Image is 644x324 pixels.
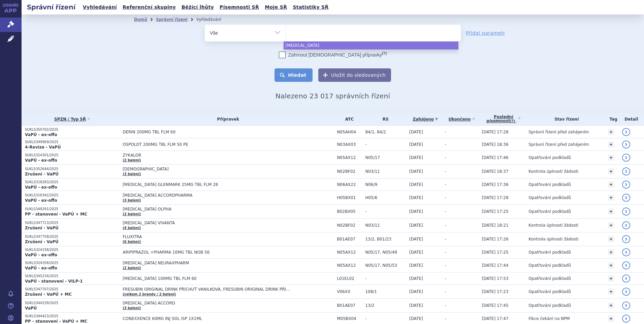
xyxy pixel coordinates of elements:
[608,249,614,255] a: +
[291,3,330,12] a: Statistiky SŘ
[528,182,571,187] span: Opatřování podkladů
[445,289,446,294] span: -
[409,237,423,241] span: [DATE]
[409,316,423,321] span: [DATE]
[608,129,614,135] a: +
[608,316,614,322] a: +
[123,158,141,162] a: (2 balení)
[25,301,119,305] p: SUKLS344239/2025
[365,182,406,187] span: N06/9
[445,263,446,268] span: -
[510,119,515,123] abbr: (?)
[22,2,81,12] h2: Správní řízení
[365,303,406,308] span: 13/2
[263,3,289,12] a: Moje SŘ
[482,263,509,268] span: [DATE] 17:44
[528,169,578,174] span: Kontrola úplnosti žádosti
[445,169,446,174] span: -
[25,266,57,270] strong: VaPÚ - ex-offo
[123,316,291,321] span: CONEXXENCE 60MG INJ SOL ISP 1X1ML
[409,250,423,255] span: [DATE]
[25,274,119,279] p: SUKLS345234/2025
[25,185,57,190] strong: VaPÚ - ex-offo
[608,195,614,201] a: +
[482,209,509,214] span: [DATE] 17:25
[482,142,509,147] span: [DATE] 18:36
[525,112,605,126] th: Stav řízení
[25,226,59,230] strong: Zrušení - VaPÚ
[123,207,291,212] span: [MEDICAL_DATA] OLPHA
[528,237,578,241] span: Kontrola úplnosti žádosti
[445,182,446,187] span: -
[409,142,423,147] span: [DATE]
[528,289,571,294] span: Opatřování podkladů
[365,142,406,147] span: -
[622,154,630,162] a: detail
[25,172,59,176] strong: Zrušení - VaPÚ
[337,223,362,228] span: N02BF02
[622,261,630,269] a: detail
[123,167,291,171] span: [DEMOGRAPHIC_DATA]
[25,279,83,284] strong: VaPÚ - stanovení - VILP-1
[25,253,57,257] strong: VaPÚ - ex-offo
[482,169,509,174] span: [DATE] 18:37
[622,207,630,216] a: detail
[482,237,509,241] span: [DATE] 17:26
[619,112,644,126] th: Detail
[608,222,614,228] a: +
[337,182,362,187] span: N06AX22
[622,181,630,189] a: detail
[337,237,362,241] span: B01AE07
[528,209,571,214] span: Opatřování podkladů
[123,250,291,255] span: ARIPIPRAZOL +PHARMA 10MG TBL NOB 56
[409,276,423,281] span: [DATE]
[528,155,571,160] span: Opatřování podkladů
[605,112,619,126] th: Tag
[608,276,614,282] a: +
[365,276,406,281] span: -
[25,261,119,265] p: SUKLS324358/2025
[156,17,188,22] a: Správní řízení
[275,68,313,82] button: Hledat
[528,263,571,268] span: Opatřování podkladů
[25,132,57,137] strong: VaPÚ - ex-offo
[123,240,141,244] a: (6 balení)
[622,301,630,310] a: detail
[276,92,390,100] span: Nalezeno 23 017 správních řízení
[608,236,614,242] a: +
[528,223,578,228] span: Kontrola úplnosti žádosti
[337,263,362,268] span: N05AX12
[409,155,423,160] span: [DATE]
[409,182,423,187] span: [DATE]
[608,155,614,161] a: +
[123,261,291,265] span: [MEDICAL_DATA] NEURAXPHARM
[466,30,505,36] a: Přidat parametr
[445,130,446,134] span: -
[445,195,446,200] span: -
[482,130,509,134] span: [DATE] 17:28
[365,155,406,160] span: N05/17
[365,130,406,134] span: 84/1, 84/2
[482,155,509,160] span: [DATE] 17:46
[622,235,630,243] a: detail
[622,128,630,136] a: detail
[337,195,362,200] span: H05BX01
[337,316,362,321] span: M05BX04
[608,141,614,148] a: +
[25,193,119,198] p: SUKLS318342/2025
[622,248,630,256] a: detail
[445,223,446,228] span: -
[528,303,571,308] span: Opatřování podkladů
[409,195,423,200] span: [DATE]
[25,306,37,311] strong: VaPÚ
[180,3,216,12] a: Běžící lhůty
[123,221,291,225] span: [MEDICAL_DATA] VIVANTA
[409,223,423,228] span: [DATE]
[279,52,387,58] label: Zahrnout [DEMOGRAPHIC_DATA] přípravky
[528,250,571,255] span: Opatřování podkladů
[608,289,614,295] a: +
[25,207,119,212] p: SUKLS349291/2025
[362,112,406,126] th: RS
[365,237,406,241] span: 13/2, B01/23
[25,127,119,132] p: SUKLS350702/2025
